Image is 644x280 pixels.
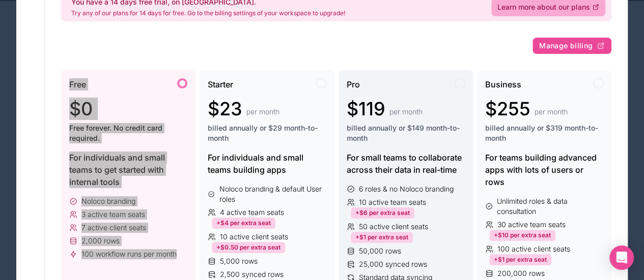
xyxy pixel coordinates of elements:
span: 4 active team seats [220,207,284,217]
span: 3 active team seats [81,209,145,220]
span: Noloco branding [81,196,135,206]
span: $119 [347,99,385,119]
div: Open Intercom Messenger [609,245,634,270]
p: Try any of our plans for 14 days for free. Go to the billing settings of your workspace to upgrade! [71,9,345,17]
button: Manage billing [533,38,611,54]
div: +$6 per extra seat [351,207,414,219]
span: 10 active team seats [359,197,426,207]
span: per month [389,107,423,117]
div: For individuals and small teams to get started with internal tools [69,151,187,188]
div: +$1 per extra seat [351,232,413,243]
span: 10 active client seats [220,232,288,242]
div: For individuals and small teams building apps [208,151,326,176]
span: Free forever. No credit card required. [69,123,187,143]
span: Unlimited roles & data consultation [497,196,603,216]
span: 30 active team seats [497,220,566,230]
span: Free [69,78,86,90]
div: +$4 per extra seat [212,217,275,229]
span: 2,000 rows [81,236,120,246]
span: 100 active client seats [497,244,570,254]
span: Pro [347,78,360,90]
div: For teams building advanced apps with lots of users or rows [485,151,603,188]
span: 50,000 rows [359,246,401,256]
span: 7 active client seats [81,223,146,233]
div: For small teams to collaborate across their data in real-time [347,151,465,176]
span: $0 [69,99,93,119]
div: +$1 per extra seat [489,254,551,265]
span: per month [246,107,279,117]
span: $23 [208,99,242,119]
span: 100 workflow runs per month [81,249,177,259]
span: Starter [208,78,233,90]
span: Business [485,78,521,90]
span: 200,000 rows [497,268,545,278]
span: 2,500 synced rows [220,269,284,279]
span: billed annually or $319 month-to-month [485,123,603,143]
span: Manage billing [539,41,593,50]
span: billed annually or $29 month-to-month [208,123,326,143]
span: 25,000 synced rows [359,259,427,269]
span: 6 roles & no Noloco branding [359,184,454,194]
span: per month [535,107,568,117]
div: +$0.50 per extra seat [212,242,285,253]
span: 50 active client seats [359,222,428,232]
span: 5,000 rows [220,256,258,266]
span: billed annually or $149 month-to-month [347,123,465,143]
span: Learn more about our plans [497,2,590,12]
span: Noloco branding & default User roles [219,184,326,204]
div: +$10 per extra seat [489,230,555,241]
span: $255 [485,99,530,119]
